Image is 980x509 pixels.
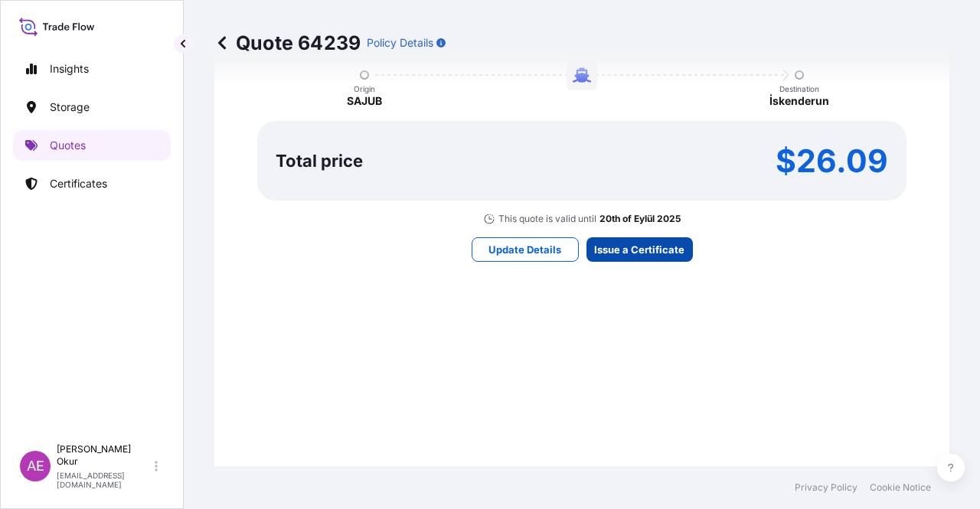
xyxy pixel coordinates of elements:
[769,93,829,109] p: İskenderun
[13,54,171,84] a: Insights
[347,93,382,109] p: SAJUB
[13,130,171,161] a: Quotes
[50,138,86,153] p: Quotes
[13,92,171,122] a: Storage
[586,237,693,262] button: Issue a Certificate
[57,471,152,489] p: [EMAIL_ADDRESS][DOMAIN_NAME]
[50,100,90,115] p: Storage
[13,168,171,199] a: Certificates
[367,35,433,51] p: Policy Details
[795,481,857,494] a: Privacy Policy
[472,237,579,262] button: Update Details
[50,61,89,77] p: Insights
[57,443,152,468] p: [PERSON_NAME] Okur
[599,213,681,225] p: 20th of Eylül 2025
[27,458,44,474] span: AE
[779,84,819,93] p: Destination
[276,153,363,168] p: Total price
[488,242,561,257] p: Update Details
[870,481,931,494] a: Cookie Notice
[776,148,888,173] p: $26.09
[50,176,107,191] p: Certificates
[498,213,596,225] p: This quote is valid until
[214,31,361,55] p: Quote 64239
[594,242,684,257] p: Issue a Certificate
[354,84,375,93] p: Origin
